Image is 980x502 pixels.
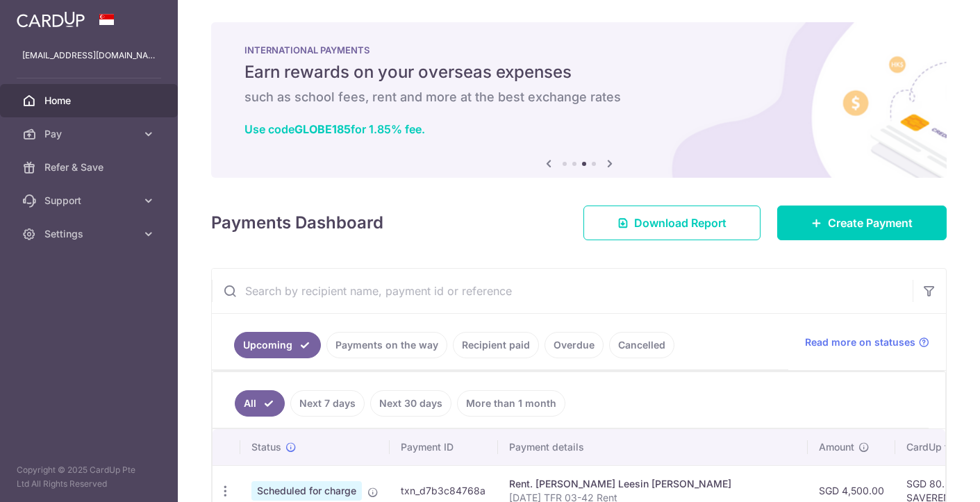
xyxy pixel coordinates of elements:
[890,460,966,495] iframe: Opens a widget where you can find more information
[828,215,913,231] span: Create Payment
[211,22,947,178] img: International Payment Banner
[44,127,136,141] span: Pay
[294,122,351,136] b: GLOBE185
[906,440,959,454] span: CardUp fee
[583,206,761,240] a: Download Report
[244,61,913,83] h5: Earn rewards on your overseas expenses
[44,227,136,241] span: Settings
[44,194,136,208] span: Support
[251,481,362,501] span: Scheduled for charge
[251,440,281,454] span: Status
[234,332,321,358] a: Upcoming
[805,335,929,349] a: Read more on statuses
[819,440,854,454] span: Amount
[777,206,947,240] a: Create Payment
[212,269,913,313] input: Search by recipient name, payment id or reference
[390,429,498,465] th: Payment ID
[609,332,674,358] a: Cancelled
[44,94,136,108] span: Home
[370,390,451,417] a: Next 30 days
[235,390,285,417] a: All
[290,390,365,417] a: Next 7 days
[509,477,797,491] div: Rent. [PERSON_NAME] Leesin [PERSON_NAME]
[44,160,136,174] span: Refer & Save
[244,44,913,56] p: INTERNATIONAL PAYMENTS
[326,332,447,358] a: Payments on the way
[457,390,565,417] a: More than 1 month
[498,429,808,465] th: Payment details
[17,11,85,28] img: CardUp
[22,49,156,62] p: [EMAIL_ADDRESS][DOMAIN_NAME]
[244,89,913,106] h6: such as school fees, rent and more at the best exchange rates
[211,210,383,235] h4: Payments Dashboard
[545,332,604,358] a: Overdue
[453,332,539,358] a: Recipient paid
[244,122,425,136] a: Use codeGLOBE185for 1.85% fee.
[634,215,726,231] span: Download Report
[805,335,915,349] span: Read more on statuses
